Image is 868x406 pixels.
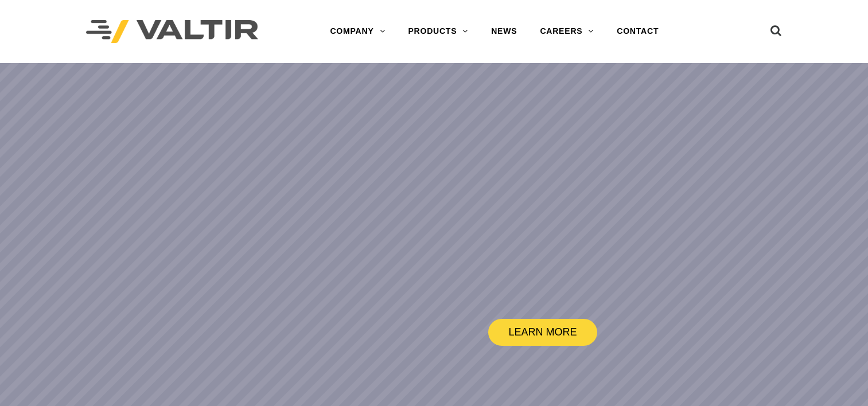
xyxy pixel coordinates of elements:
a: COMPANY [318,20,396,43]
a: LEARN MORE [488,319,597,346]
a: PRODUCTS [396,20,480,43]
img: Valtir [86,20,258,44]
a: CONTACT [605,20,670,43]
a: NEWS [480,20,528,43]
a: CAREERS [528,20,605,43]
